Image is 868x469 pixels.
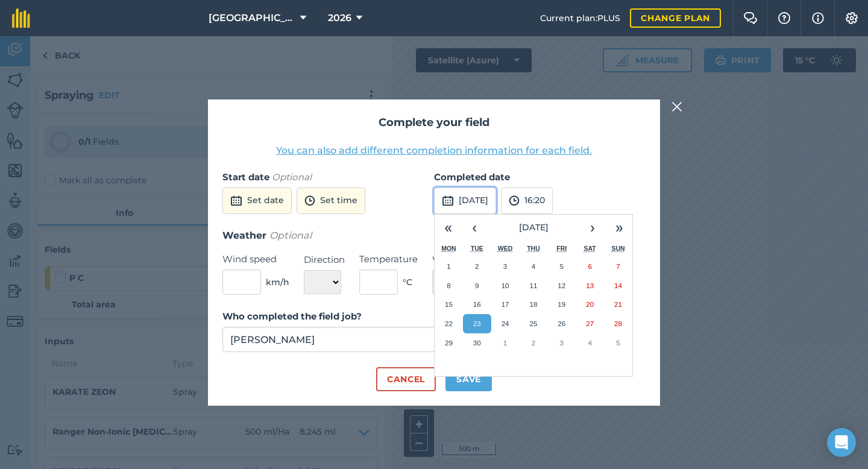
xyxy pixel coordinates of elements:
abbr: 6 September 2025 [588,262,591,270]
img: fieldmargin Logo [12,8,30,28]
button: [DATE] [488,215,579,241]
abbr: 20 September 2025 [586,300,594,308]
button: 3 October 2025 [547,333,576,353]
button: 14 September 2025 [604,276,632,295]
button: 1 September 2025 [435,257,463,276]
button: 17 September 2025 [491,295,520,314]
strong: Start date [222,171,269,183]
h3: Weather [222,228,646,244]
button: 27 September 2025 [576,314,604,333]
button: 25 September 2025 [520,314,548,333]
abbr: 1 October 2025 [503,339,507,347]
img: Two speech bubbles overlapping with the left bubble in the forefront [743,12,758,24]
button: 18 September 2025 [520,295,548,314]
label: Direction [304,253,345,267]
abbr: 10 September 2025 [502,282,509,289]
abbr: 24 September 2025 [502,319,509,327]
abbr: 3 October 2025 [560,339,564,347]
abbr: 16 September 2025 [473,300,481,308]
button: Set date [222,187,292,214]
abbr: 21 September 2025 [614,300,622,308]
span: ° C [403,275,412,289]
button: 5 October 2025 [604,333,632,353]
abbr: 27 September 2025 [586,319,594,327]
button: Save [445,367,492,391]
button: ‹ [461,215,488,241]
img: svg+xml;base64,PD94bWwgdmVyc2lvbj0iMS4wIiBlbmNvZGluZz0idXRmLTgiPz4KPCEtLSBHZW5lcmF0b3I6IEFkb2JlIE... [230,194,242,208]
button: 16 September 2025 [463,295,491,314]
button: 2 October 2025 [520,333,548,353]
abbr: 5 October 2025 [616,339,620,347]
button: » [606,215,632,241]
button: 1 October 2025 [491,333,520,353]
abbr: 8 September 2025 [447,282,450,289]
label: Wind speed [222,252,289,266]
button: 21 September 2025 [604,295,632,314]
button: 26 September 2025 [547,314,576,333]
abbr: 9 September 2025 [475,282,479,289]
img: svg+xml;base64,PD94bWwgdmVyc2lvbj0iMS4wIiBlbmNvZGluZz0idXRmLTgiPz4KPCEtLSBHZW5lcmF0b3I6IEFkb2JlIE... [442,194,454,208]
abbr: 1 September 2025 [447,262,450,270]
button: 12 September 2025 [547,276,576,295]
abbr: Saturday [584,245,596,252]
button: 19 September 2025 [547,295,576,314]
abbr: 29 September 2025 [445,339,453,347]
button: Cancel [376,367,436,391]
abbr: 14 September 2025 [614,282,622,289]
button: 4 October 2025 [576,333,604,353]
label: Weather [432,253,492,267]
button: 23 September 2025 [463,314,491,333]
span: km/h [266,275,289,289]
abbr: 25 September 2025 [529,319,537,327]
strong: Completed date [434,171,510,183]
button: 10 September 2025 [491,276,520,295]
abbr: 12 September 2025 [558,282,565,289]
img: svg+xml;base64,PD94bWwgdmVyc2lvbj0iMS4wIiBlbmNvZGluZz0idXRmLTgiPz4KPCEtLSBHZW5lcmF0b3I6IEFkb2JlIE... [304,194,315,208]
abbr: 3 September 2025 [503,262,507,270]
img: svg+xml;base64,PHN2ZyB4bWxucz0iaHR0cDovL3d3dy53My5vcmcvMjAwMC9zdmciIHdpZHRoPSIxNyIgaGVpZ2h0PSIxNy... [812,11,824,25]
abbr: 2 September 2025 [475,262,479,270]
abbr: 11 September 2025 [529,282,537,289]
abbr: Friday [556,245,567,252]
abbr: 23 September 2025 [473,319,481,327]
abbr: 4 September 2025 [532,262,535,270]
abbr: 17 September 2025 [502,300,509,308]
button: « [435,215,461,241]
abbr: Sunday [611,245,624,252]
button: 24 September 2025 [491,314,520,333]
button: 15 September 2025 [435,295,463,314]
button: 28 September 2025 [604,314,632,333]
button: 3 September 2025 [491,257,520,276]
abbr: 2 October 2025 [532,339,535,347]
abbr: Tuesday [471,245,483,252]
span: [GEOGRAPHIC_DATA] [209,11,295,25]
abbr: 30 September 2025 [473,339,481,347]
abbr: 13 September 2025 [586,282,594,289]
abbr: 28 September 2025 [614,319,622,327]
button: 22 September 2025 [435,314,463,333]
button: 6 September 2025 [576,257,604,276]
button: 9 September 2025 [463,276,491,295]
button: You can also add different completion information for each field. [276,143,592,158]
label: Temperature [359,252,418,266]
abbr: 15 September 2025 [445,300,453,308]
img: A cog icon [844,12,859,24]
abbr: 26 September 2025 [558,319,565,327]
button: 11 September 2025 [520,276,548,295]
img: svg+xml;base64,PHN2ZyB4bWxucz0iaHR0cDovL3d3dy53My5vcmcvMjAwMC9zdmciIHdpZHRoPSIyMiIgaGVpZ2h0PSIzMC... [671,99,682,114]
button: 16:20 [501,187,553,214]
button: 29 September 2025 [435,333,463,353]
abbr: 18 September 2025 [529,300,537,308]
em: Optional [272,171,312,183]
button: 13 September 2025 [576,276,604,295]
abbr: 22 September 2025 [445,319,453,327]
strong: Who completed the field job? [222,310,362,322]
button: 4 September 2025 [520,257,548,276]
div: Open Intercom Messenger [827,428,856,457]
button: 30 September 2025 [463,333,491,353]
abbr: Wednesday [498,245,513,252]
img: A question mark icon [777,12,791,24]
abbr: Monday [441,245,456,252]
button: 8 September 2025 [435,276,463,295]
span: Current plan : PLUS [540,11,620,25]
